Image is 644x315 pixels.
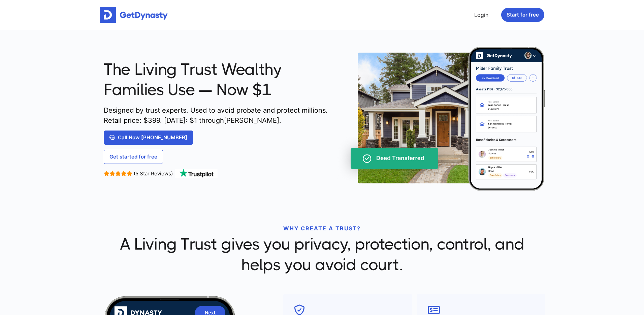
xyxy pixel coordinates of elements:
[134,170,173,177] span: (5 Star Reviews)
[472,8,491,22] a: Login
[336,47,545,191] img: trust-on-cellphone
[104,224,540,232] p: WHY CREATE A TRUST?
[104,150,163,164] a: Get started for free
[104,105,331,125] span: Designed by trust experts. Used to avoid probate and protect millions. Retail price: $ 399 . [DAT...
[174,169,218,178] img: TrustPilot Logo
[501,8,544,22] button: Start for free
[104,59,331,100] span: The Living Trust Wealthy Families Use — Now $1
[104,131,193,145] a: Call Now [PHONE_NUMBER]
[104,234,540,275] span: A Living Trust gives you privacy, protection, control, and helps you avoid court.
[100,7,168,23] img: Get started for free with Dynasty Trust Company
